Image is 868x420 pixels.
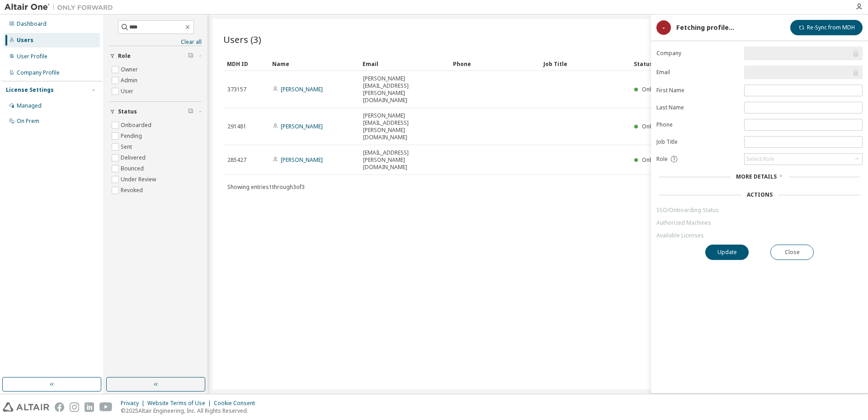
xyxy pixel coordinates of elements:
button: Update [705,245,749,260]
div: Website Terms of Use [147,400,214,407]
div: Phone [453,57,536,71]
span: Onboarded [642,156,673,164]
label: Pending [121,131,144,142]
button: Close [770,245,814,260]
span: [PERSON_NAME][EMAIL_ADDRESS][PERSON_NAME][DOMAIN_NAME] [363,75,445,104]
img: youtube.svg [99,402,113,412]
img: linkedin.svg [85,402,94,412]
label: Delivered [121,152,147,163]
span: Users (3) [223,33,261,46]
div: Status [634,57,806,71]
span: Role [656,156,668,163]
div: Actions [747,191,773,198]
div: Name [272,57,355,71]
div: Select Role [745,154,862,165]
a: [PERSON_NAME] [281,156,323,164]
span: Onboarded [642,85,673,93]
img: Altair One [5,3,118,12]
img: altair_logo.svg [3,402,49,412]
div: User Profile [17,53,47,60]
div: Email [363,57,446,71]
div: Job Title [543,57,627,71]
div: License Settings [6,86,54,94]
span: [PERSON_NAME][EMAIL_ADDRESS][PERSON_NAME][DOMAIN_NAME] [363,112,445,141]
img: instagram.svg [70,402,79,412]
span: Clear filter [188,52,193,60]
a: SSO/Onboarding Status [656,207,863,214]
label: Sent [121,142,134,152]
label: First Name [656,87,739,94]
span: More Details [736,173,777,180]
div: Privacy [121,400,147,407]
span: 373157 [227,86,246,93]
div: MDH ID [227,57,265,71]
div: Cookie Consent [214,400,260,407]
label: Owner [121,64,140,75]
a: [PERSON_NAME] [281,85,323,93]
p: © 2025 Altair Engineering, Inc. All Rights Reserved. [121,407,260,415]
label: Phone [656,121,739,128]
div: Managed [17,102,42,109]
label: Admin [121,75,139,86]
a: Available Licenses [656,232,863,239]
label: Bounced [121,163,146,174]
span: 291481 [227,123,246,130]
span: Onboarded [642,123,673,130]
label: Under Review [121,174,158,185]
span: Showing entries 1 through 3 of 3 [227,183,305,191]
div: Select Role [746,156,774,163]
img: facebook.svg [55,402,64,412]
div: On Prem [17,118,39,125]
div: - [656,20,671,35]
button: Role [110,46,202,66]
span: Clear filter [188,108,193,115]
div: Users [17,37,33,44]
label: Last Name [656,104,739,111]
button: Status [110,102,202,122]
label: Company [656,50,739,57]
span: [EMAIL_ADDRESS][PERSON_NAME][DOMAIN_NAME] [363,149,445,171]
div: Company Profile [17,69,60,76]
label: Job Title [656,138,739,146]
span: Status [118,108,137,115]
span: Role [118,52,131,60]
label: Onboarded [121,120,153,131]
a: Clear all [110,38,202,46]
label: User [121,86,135,97]
label: Email [656,69,739,76]
div: Fetching profile... [676,24,734,31]
a: Authorized Machines [656,219,863,227]
a: [PERSON_NAME] [281,123,323,130]
label: Revoked [121,185,145,196]
button: Re-Sync from MDH [790,20,863,35]
div: Dashboard [17,20,47,28]
span: 285427 [227,156,246,164]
